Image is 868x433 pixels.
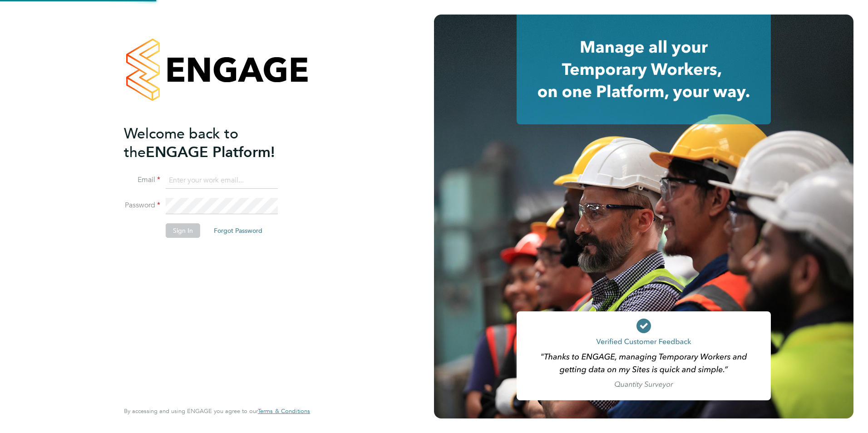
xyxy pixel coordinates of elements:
span: Terms & Conditions [258,407,310,415]
label: Email [124,175,160,185]
span: By accessing and using ENGAGE you agree to our [124,407,310,415]
label: Password [124,201,160,210]
button: Forgot Password [207,223,270,238]
input: Enter your work email... [166,172,278,189]
button: Sign In [166,223,200,238]
h2: ENGAGE Platform! [124,124,301,162]
a: Terms & Conditions [258,408,310,415]
span: Welcome back to the [124,125,238,161]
